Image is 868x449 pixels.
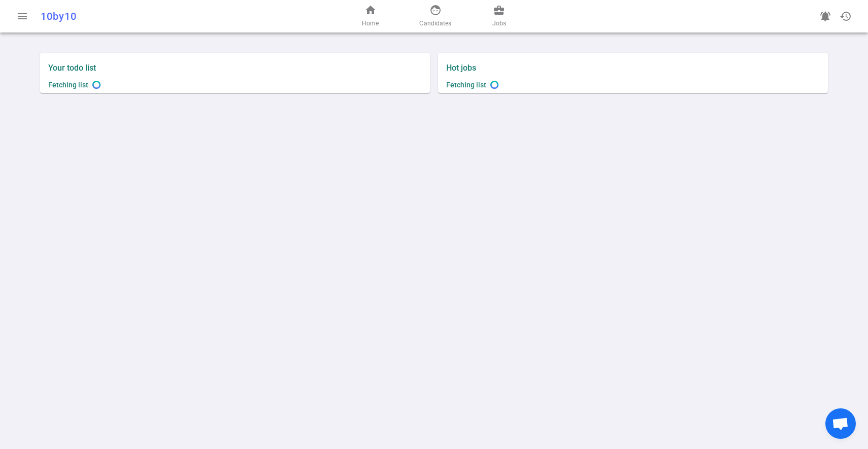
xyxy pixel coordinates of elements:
[48,81,88,89] span: Fetching list
[840,10,852,22] span: history
[446,81,486,89] span: Fetching list
[419,18,451,28] span: Candidates
[12,6,32,26] button: Open menu
[492,4,506,28] a: Jobs
[364,4,377,16] span: home
[41,10,285,22] div: 10by10
[493,4,505,16] span: business_center
[815,6,836,26] a: Go to see announcements
[16,10,28,22] span: menu
[429,4,442,16] span: face
[362,18,379,28] span: Home
[825,408,856,439] div: Chat abierto
[48,63,422,73] label: Your todo list
[492,18,506,28] span: Jobs
[819,10,831,22] span: notifications_active
[362,4,379,28] a: Home
[446,63,629,73] label: Hot jobs
[419,4,451,28] a: Candidates
[836,6,856,26] button: Open history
